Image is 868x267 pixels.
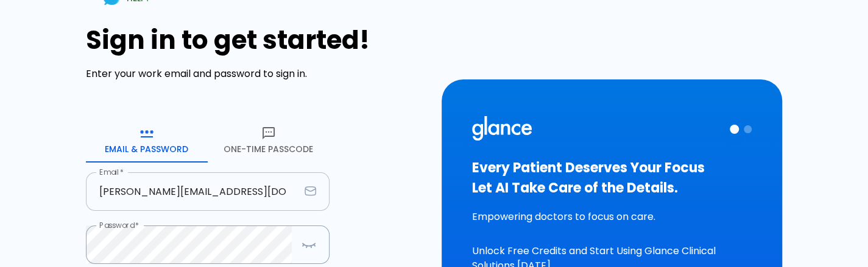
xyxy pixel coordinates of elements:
[99,220,139,230] label: Password
[86,67,427,81] p: Enter your work email and password to sign in.
[86,172,300,211] input: dr.ahmed@clinic.com
[208,119,330,163] button: One-Time Passcode
[472,210,752,224] p: Empowering doctors to focus on care.
[99,167,124,177] label: Email
[86,119,208,163] button: Email & Password
[86,25,427,55] h1: Sign in to get started!
[472,158,752,198] h3: Every Patient Deserves Your Focus Let AI Take Care of the Details.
